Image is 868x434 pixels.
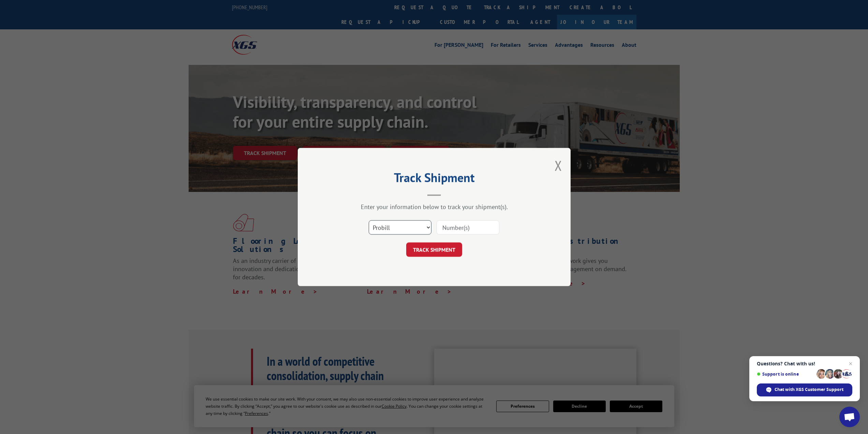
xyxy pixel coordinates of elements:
span: Close chat [847,360,855,368]
input: Number(s) [437,220,499,235]
button: Close modal [555,156,562,174]
span: Chat with XGS Customer Support [775,387,843,393]
span: Support is online [757,372,814,377]
div: Chat with XGS Customer Support [757,383,852,396]
div: Enter your information below to track your shipment(s). [332,203,536,211]
div: Open chat [839,407,860,427]
h2: Track Shipment [332,173,536,186]
span: Questions? Chat with us! [757,361,852,366]
button: TRACK SHIPMENT [406,242,462,257]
